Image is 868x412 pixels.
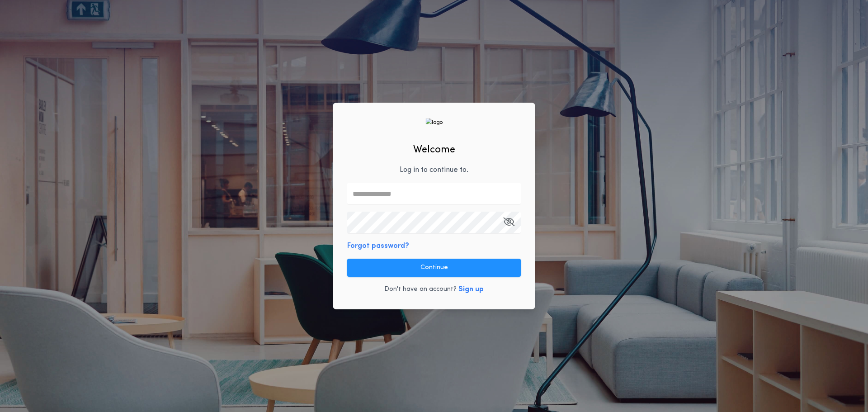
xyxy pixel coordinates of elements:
button: Continue [347,259,521,277]
img: logo [425,118,443,127]
button: Forgot password? [347,241,409,251]
h2: Welcome [413,142,455,157]
button: Open Keeper Popup [503,212,514,233]
p: Don't have an account? [384,285,457,294]
p: Log in to continue to . [400,165,468,175]
input: Open Keeper Popup [347,212,521,233]
button: Sign up [458,284,484,295]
